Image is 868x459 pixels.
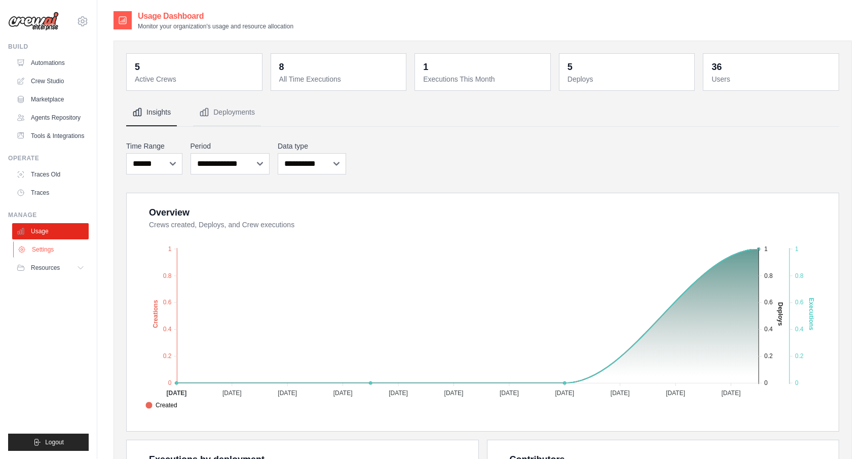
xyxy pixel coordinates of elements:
tspan: [DATE] [500,390,519,397]
tspan: 0.6 [764,299,773,306]
a: Settings [13,241,90,258]
tspan: [DATE] [278,390,297,397]
div: Overview [149,205,190,220]
a: Marketplace [12,91,89,108]
tspan: [DATE] [333,390,353,397]
div: 36 [711,60,722,74]
tspan: 0.8 [163,272,172,279]
div: Manage [8,211,89,219]
button: Resources [12,260,89,276]
tspan: 0.4 [163,326,172,333]
tspan: 1 [168,245,172,253]
span: Created [145,401,177,410]
img: Logo [8,12,59,31]
div: Operate [8,154,89,162]
span: Logout [45,438,64,446]
tspan: [DATE] [444,390,464,397]
div: 5 [135,60,140,74]
tspan: 0.4 [764,326,773,333]
div: 8 [279,60,284,74]
a: Automations [12,55,89,71]
label: Time Range [126,141,182,151]
a: Crew Studio [12,73,89,89]
tspan: [DATE] [666,390,685,397]
tspan: 0.2 [163,352,172,360]
a: Traces Old [12,166,89,183]
tspan: 0 [764,379,768,386]
dt: Active Crews [135,74,256,84]
tspan: 0.2 [764,352,773,360]
label: Period [191,141,270,151]
tspan: [DATE] [611,390,630,397]
a: Tools & Integrations [12,128,89,144]
text: Executions [808,298,815,330]
p: Monitor your organization's usage and resource allocation [138,22,293,30]
dt: Deploys [568,74,689,84]
h2: Usage Dashboard [138,10,293,22]
div: 1 [423,60,428,74]
dt: Executions This Month [423,74,544,84]
text: Deploys [777,302,784,326]
a: Usage [12,223,89,239]
tspan: 1 [764,245,768,253]
tspan: [DATE] [222,390,242,397]
tspan: 0.6 [795,299,804,306]
tspan: 1 [795,245,799,253]
text: Creations [152,300,159,328]
div: Build [8,43,89,51]
dt: Users [711,74,833,84]
tspan: 0 [168,379,172,386]
tspan: [DATE] [555,390,574,397]
a: Agents Repository [12,110,89,126]
button: Insights [126,99,177,126]
tspan: 0.8 [795,272,804,279]
label: Data type [278,141,346,151]
dt: Crews created, Deploys, and Crew executions [149,220,826,230]
tspan: 0.4 [795,326,804,333]
nav: Tabs [126,99,839,126]
button: Logout [8,434,89,451]
tspan: [DATE] [389,390,408,397]
tspan: [DATE] [722,390,741,397]
span: Resources [31,264,60,272]
dt: All Time Executions [279,74,400,84]
div: 5 [568,60,573,74]
tspan: 0 [795,379,799,386]
tspan: 0.6 [163,299,172,306]
a: Traces [12,185,89,201]
tspan: 0.2 [795,352,804,360]
tspan: [DATE] [166,390,186,397]
tspan: 0.8 [764,272,773,279]
button: Deployments [193,99,261,126]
